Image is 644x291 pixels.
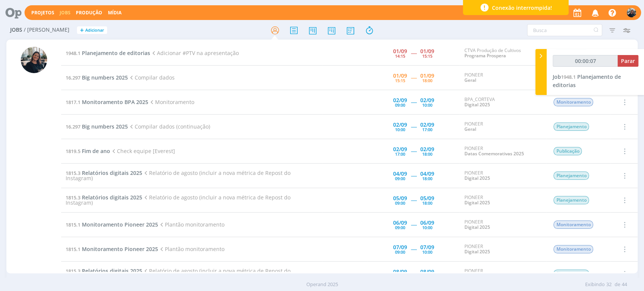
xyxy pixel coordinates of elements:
div: PIONEER [464,146,542,157]
span: 32 [606,281,612,288]
span: 16.297 [66,123,80,130]
a: Mídia [108,9,121,16]
span: ----- [411,98,417,106]
span: ----- [411,49,417,57]
div: PIONEER [464,244,542,255]
div: 02/09 [393,147,407,152]
span: 1815.1 [66,221,80,228]
span: 1815.3 [66,170,80,176]
div: 06/09 [420,220,434,225]
span: ----- [411,123,417,130]
span: Fim de ano [82,147,110,155]
span: Big numbers 2025 [82,123,128,130]
div: 18:00 [422,176,432,181]
span: 1948.1 [66,50,80,57]
div: 08/09 [393,269,407,274]
a: 16.297Big numbers 2025 [66,74,128,81]
span: Relatórios digitais 2025 [82,194,142,201]
div: PIONEER [464,170,542,181]
button: M [626,6,636,19]
button: Parar [618,55,638,67]
span: Planejamento de editorias [82,49,150,57]
span: 16.297 [66,74,80,81]
span: Publicação [553,147,582,155]
span: Monitoramento Pioneer 2025 [82,245,158,253]
span: Monitoramento [148,98,194,106]
a: 1817.1Monitoramento BPA 2025 [66,98,148,106]
div: 09:00 [395,103,405,107]
span: ----- [411,196,417,204]
div: 18:00 [422,152,432,156]
span: Relatórios digitais 2025 [82,267,142,274]
button: Jobs [57,10,73,16]
button: +Adicionar [77,26,107,34]
span: Planejamento [553,196,589,204]
div: PIONEER [464,268,542,279]
span: Monitoramento [553,245,593,253]
span: Compilar dados (continuação) [128,123,210,130]
a: Jobs [60,9,71,16]
span: Big numbers 2025 [82,74,128,81]
a: Job1948.1Planejamento de editorias [553,73,621,89]
div: 07/09 [420,245,434,250]
span: Planejamento [553,172,589,180]
div: 17:00 [395,152,405,156]
a: 1815.3Relatórios digitais 2025 [66,194,142,201]
span: 1948.1 [561,74,576,80]
a: 1815.3Relatórios digitais 2025 [66,169,142,176]
div: 15:15 [395,78,405,83]
div: 18:00 [422,201,432,205]
span: Planejamento de editorias [553,73,621,89]
div: PIONEER [464,72,542,83]
a: Digital 2025 [464,175,490,181]
span: ----- [411,74,417,81]
a: Digital 2025 [464,101,490,108]
div: 14:15 [395,54,405,58]
a: Digital 2025 [464,224,490,230]
span: Exibindo [585,281,605,288]
a: Programa Prospera [464,52,506,59]
div: 17:00 [422,127,432,132]
span: de [615,281,620,288]
span: Parar [621,57,635,64]
span: Relatório de agosto (incluir a nova métrica de Repost do Instagram) [66,194,290,206]
div: 10:00 [422,225,432,230]
span: Plantão monitoramento [158,221,224,228]
span: ----- [411,270,417,277]
span: Conexão interrompida! [492,4,552,12]
div: 01/09 [420,49,434,54]
span: Planejamento [553,270,589,278]
div: 02/09 [393,122,407,127]
div: PIONEER [464,121,542,132]
div: 02/09 [420,147,434,152]
a: 1815.1Monitoramento Pioneer 2025 [66,221,158,228]
span: ----- [411,147,417,155]
a: 16.297Big numbers 2025 [66,123,128,130]
span: Jobs [10,27,22,33]
span: 44 [622,281,627,288]
span: 1815.1 [66,246,80,253]
button: Projetos [29,10,57,16]
span: 1815.3 [66,268,80,274]
img: M [21,47,47,73]
div: 04/09 [420,171,434,176]
div: 18:00 [422,78,432,83]
div: PIONEER [464,219,542,230]
div: 07/09 [393,245,407,250]
a: Digital 2025 [464,248,490,255]
span: ----- [411,172,417,179]
span: Plantão monitoramento [158,245,224,253]
span: / [PERSON_NAME] [24,27,69,33]
div: 10:00 [422,250,432,254]
div: 06/09 [393,220,407,225]
div: 01/09 [393,73,407,78]
div: 04/09 [393,171,407,176]
span: ----- [411,245,417,253]
div: CTVA Produção de Cultivos [464,48,542,59]
a: Datas Comemorativas 2025 [464,150,524,157]
div: 09:00 [395,250,405,254]
a: Projetos [31,9,54,16]
div: 01/09 [420,73,434,78]
div: 01/09 [393,49,407,54]
span: Monitoramento BPA 2025 [82,98,148,106]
